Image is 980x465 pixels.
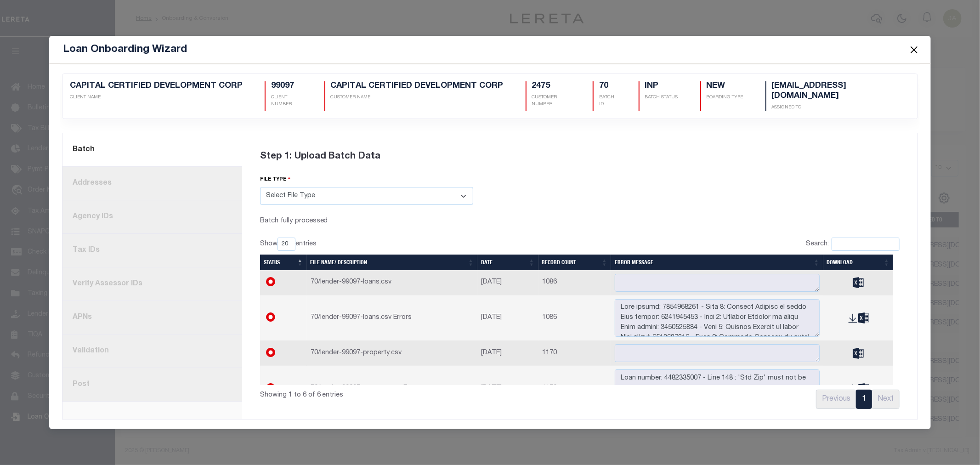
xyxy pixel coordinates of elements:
h5: 70 [599,81,617,91]
a: Tax IDs [62,234,242,267]
textarea: Lore ipsumd: 7854968261 - Sita 8: Consect Adipisc el seddo Eius tempor: 6241945453 - Inci 2: Utla... [615,299,820,337]
p: Boarding Type [707,94,743,101]
td: 1170 [538,366,612,411]
a: Addresses [62,167,242,200]
td: 1086 [538,295,612,341]
input: Search: [832,238,900,251]
td: [DATE] [477,270,538,295]
h5: NEW [707,81,743,91]
a: Validation [62,335,242,368]
p: CLIENT NAME [70,94,243,101]
a: Agency IDs [62,200,242,234]
a: APNs [62,301,242,335]
div: Step 1: Upload Batch Data [260,139,900,175]
td: 1086 [538,270,612,295]
label: Show entries [260,238,317,251]
select: Showentries [278,238,295,251]
button: Close [908,44,920,56]
th: Error Message: activate to sort column ascending [611,255,823,270]
p: Assigned To [772,104,889,111]
p: BATCH ID [599,94,617,108]
label: Search: [806,238,900,251]
p: BATCH STATUS [645,94,678,101]
td: [DATE] [477,295,538,341]
a: Verify Assessor IDs [62,267,242,301]
h5: CAPITAL CERTIFIED DEVELOPMENT CORP [70,81,243,91]
h5: INP [645,81,678,91]
div: Showing 1 to 6 of 6 entries [260,385,520,401]
a: Batch [62,133,242,167]
div: Batch fully processed [260,216,473,227]
td: 1170 [538,340,612,366]
td: [DATE] [477,366,538,411]
h5: 99097 [271,81,302,91]
textarea: Loan number: 4482335007 - Line 148 : 'Std Zip' must not be empty. Loan number: 4482335007 - Line ... [615,369,820,408]
td: [DATE] [477,340,538,366]
h5: 2475 [532,81,571,91]
a: 1 [856,390,872,409]
p: CLIENT NUMBER [271,94,302,108]
a: Post [62,368,242,402]
td: 70/lender-99097-loans.csv Errors [307,295,478,341]
p: CUSTOMER NAME [331,94,504,101]
th: Status: activate to sort column descending [260,255,307,270]
th: File Name/ Description: activate to sort column ascending [307,255,478,270]
td: 70/lender-99097-property.csv Errors [307,366,478,411]
p: CUSTOMER NUMBER [532,94,571,108]
th: Record Count: activate to sort column ascending [538,255,612,270]
th: Date: activate to sort column ascending [477,255,538,270]
label: file type [260,175,291,184]
td: 70/lender-99097-property.csv [307,340,478,366]
th: Download: activate to sort column ascending [823,255,894,270]
h5: CAPITAL CERTIFIED DEVELOPMENT CORP [331,81,504,91]
td: 70/lender-99097-loans.csv [307,270,478,295]
h5: [EMAIL_ADDRESS][DOMAIN_NAME] [772,81,889,101]
h5: Loan Onboarding Wizard [63,43,187,56]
